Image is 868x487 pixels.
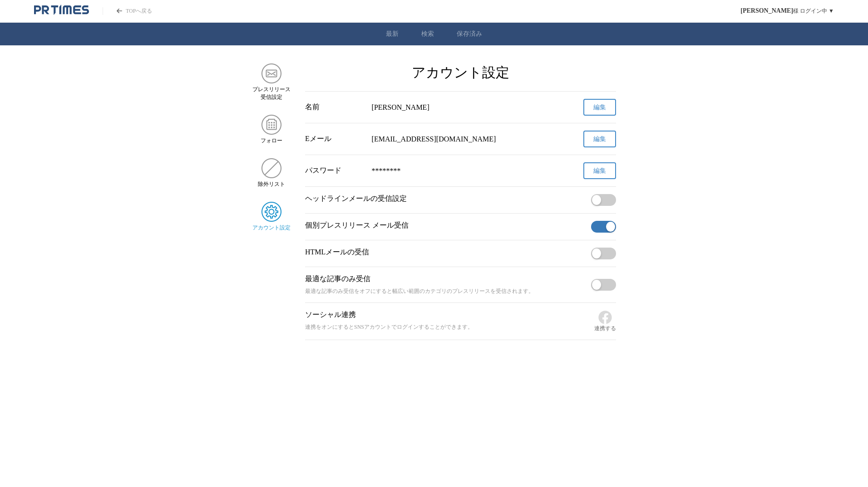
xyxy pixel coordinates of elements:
[261,202,281,222] img: アカウント設定
[593,103,606,112] span: 編集
[740,7,793,15] span: [PERSON_NAME]
[252,86,291,101] span: プレスリリース 受信設定
[305,63,616,82] h2: アカウント設定
[305,323,591,331] p: 連携をオンにするとSNSアカウントでログインすることができます。
[103,7,152,15] a: PR TIMESのトップページはこちら
[252,158,291,188] a: 除外リスト除外リスト
[305,194,587,204] p: ヘッドラインメールの受信設定
[261,115,281,135] img: フォロー
[252,115,291,145] a: フォローフォロー
[583,131,616,147] button: 編集
[386,30,399,38] a: 最新
[258,180,285,188] span: 除外リスト
[305,274,587,284] p: 最適な記事のみ受信
[261,63,281,83] img: プレスリリース 受信設定
[305,134,365,144] div: Eメール
[305,102,365,112] div: 名前
[598,310,612,325] img: Facebook
[457,30,482,38] a: 保存済み
[252,63,291,101] a: プレスリリース 受信設定プレスリリース 受信設定
[305,310,591,320] p: ソーシャル連携
[372,135,550,143] div: [EMAIL_ADDRESS][DOMAIN_NAME]
[421,30,434,38] a: 検索
[305,221,587,230] p: 個別プレスリリース メール受信
[252,63,291,340] nav: サイドメニュー
[305,287,587,295] p: 最適な記事のみ受信をオフにすると幅広い範囲のカテゴリのプレスリリースを受信されます。
[305,166,365,175] div: パスワード
[583,162,616,179] button: 編集
[372,103,550,112] div: [PERSON_NAME]
[34,5,89,17] a: PR TIMESのトップページはこちら
[252,202,291,232] a: アカウント設定アカウント設定
[593,135,606,143] span: 編集
[305,248,587,257] p: HTMLメールの受信
[583,99,616,116] button: 編集
[593,167,606,175] span: 編集
[594,325,616,332] span: 連携する
[261,137,282,145] span: フォロー
[261,158,281,178] img: 除外リスト
[252,224,291,232] span: アカウント設定
[594,310,616,332] button: 連携する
